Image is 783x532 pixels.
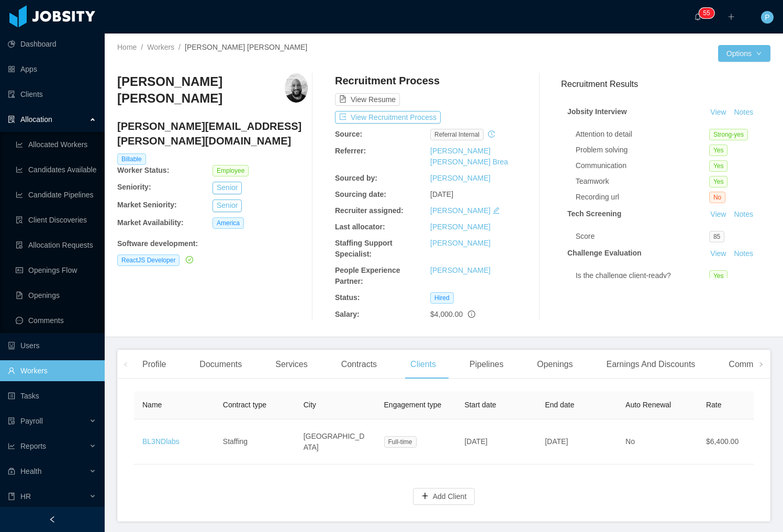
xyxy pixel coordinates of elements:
[223,401,266,409] span: Contract type
[464,437,487,446] span: [DATE]
[267,350,316,379] div: Services
[709,176,728,187] span: Yes
[617,419,698,464] td: No
[117,254,180,266] span: ReactJS Developer
[185,43,307,51] span: [PERSON_NAME] [PERSON_NAME]
[8,442,15,450] i: icon: line-chart
[335,174,377,182] b: Sourced by:
[576,129,709,140] div: Attention to detail
[8,59,96,80] a: icon: appstoreApps
[567,249,642,257] strong: Challenge Evaluation
[191,350,250,379] div: Documents
[402,350,444,379] div: Clients
[8,116,15,123] i: icon: solution
[117,119,308,148] h4: [PERSON_NAME][EMAIL_ADDRESS][PERSON_NAME][DOMAIN_NAME]
[304,401,316,409] span: City
[8,34,96,54] a: icon: pie-chartDashboard
[117,239,198,248] b: Software development :
[117,166,169,174] b: Worker Status:
[464,401,496,409] span: Start date
[707,8,710,18] p: 5
[598,350,703,379] div: Earnings And Discounts
[20,417,43,425] span: Payroll
[728,13,735,20] i: icon: plus
[730,106,757,119] button: Notes
[178,43,181,51] span: /
[16,159,96,180] a: icon: line-chartCandidates Available
[430,266,490,274] a: [PERSON_NAME]
[335,266,400,285] b: People Experience Partner:
[430,147,508,166] a: [PERSON_NAME] [PERSON_NAME] Brea
[698,419,778,464] td: $6,400.00
[709,129,748,140] span: Strong-yes
[694,13,701,20] i: icon: bell
[16,260,96,281] a: icon: idcardOpenings Flow
[576,270,709,281] div: Is the challenge client-ready?
[706,401,722,409] span: Rate
[576,192,709,203] div: Recording url
[335,190,386,198] b: Sourcing date:
[335,239,393,258] b: Staffing Support Specialist:
[707,210,730,218] a: View
[699,8,714,18] sup: 55
[141,43,143,51] span: /
[285,73,308,103] img: dc886a25-db61-45ca-837c-6a11c78d585c_66f30b69ce9d6-400w.png
[8,468,15,475] i: icon: medicine-box
[184,256,193,264] a: icon: check-circle
[758,362,764,367] i: icon: right
[212,217,244,229] span: America
[335,95,400,104] a: icon: file-textView Resume
[16,285,96,306] a: icon: file-textOpenings
[117,73,285,107] h3: [PERSON_NAME] [PERSON_NAME]
[335,111,441,124] button: icon: exportView Recruitment Process
[545,401,574,409] span: End date
[8,417,15,425] i: icon: file-protect
[493,207,500,214] i: icon: edit
[413,488,475,505] button: icon: plusAdd Client
[625,401,671,409] span: Auto Renewal
[430,223,490,231] a: [PERSON_NAME]
[707,249,730,258] a: View
[430,174,490,182] a: [PERSON_NAME]
[335,147,366,155] b: Referrer:
[223,437,248,446] span: Staffing
[212,182,242,194] button: Senior
[545,437,568,446] span: [DATE]
[16,134,96,155] a: icon: line-chartAllocated Workers
[117,183,151,191] b: Seniority:
[468,311,475,318] span: info-circle
[730,248,757,260] button: Notes
[488,130,495,138] i: icon: history
[8,335,96,356] a: icon: robotUsers
[430,190,453,198] span: [DATE]
[720,350,777,379] div: Comments
[707,108,730,116] a: View
[20,115,52,124] span: Allocation
[212,199,242,212] button: Senior
[117,218,184,227] b: Market Availability:
[117,153,146,165] span: Billable
[8,385,96,406] a: icon: profileTasks
[335,93,400,106] button: icon: file-textView Resume
[576,145,709,156] div: Problem solving
[430,206,490,215] a: [PERSON_NAME]
[703,8,707,18] p: 5
[16,184,96,205] a: icon: line-chartCandidate Pipelines
[134,350,174,379] div: Profile
[384,401,442,409] span: Engagement type
[765,11,769,24] span: P
[16,310,96,331] a: icon: messageComments
[430,129,484,140] span: Referral internal
[16,209,96,230] a: icon: file-searchClient Discoveries
[430,239,490,247] a: [PERSON_NAME]
[212,165,249,176] span: Employee
[335,206,404,215] b: Recruiter assigned:
[20,442,46,450] span: Reports
[123,362,128,367] i: icon: left
[718,45,770,62] button: Optionsicon: down
[730,208,757,221] button: Notes
[709,160,728,172] span: Yes
[576,176,709,187] div: Teamwork
[8,493,15,500] i: icon: book
[20,467,41,475] span: Health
